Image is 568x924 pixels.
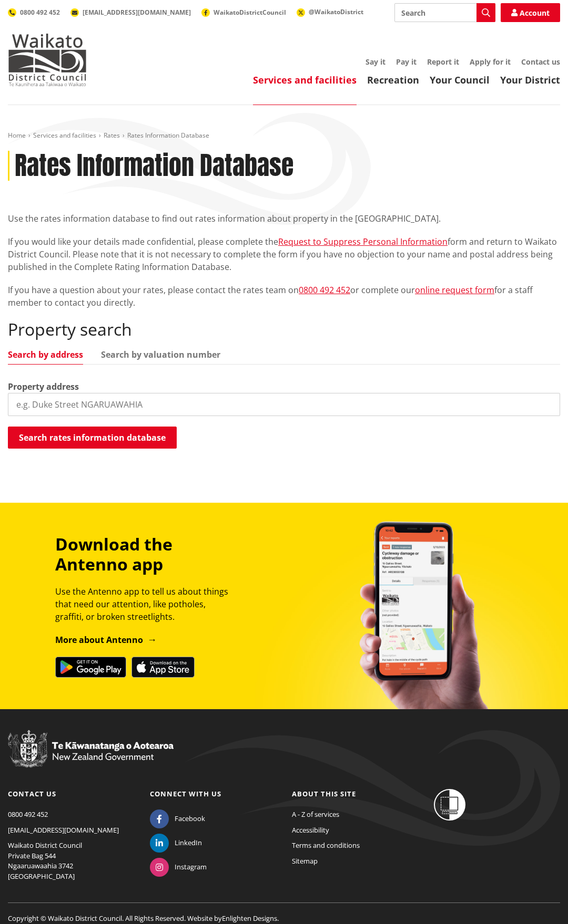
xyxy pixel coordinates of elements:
a: Account [501,3,560,22]
span: Instagram [175,862,207,873]
a: LinkedIn [150,838,202,847]
a: Pay it [396,57,417,67]
span: [EMAIL_ADDRESS][DOMAIN_NAME] [83,8,191,17]
span: 0800 492 452 [20,8,60,17]
a: Apply for it [470,57,511,67]
a: Contact us [8,789,56,798]
a: [EMAIL_ADDRESS][DOMAIN_NAME] [8,825,119,835]
p: Use the Antenno app to tell us about things that need our attention, like potholes, graffiti, or ... [55,585,229,623]
a: New Zealand Government [8,754,174,763]
a: WaikatoDistrictCouncil [201,8,286,17]
a: Recreation [367,74,419,86]
p: Use the rates information database to find out rates information about property in the [GEOGRAPHI... [8,212,560,225]
img: Shielded [434,789,465,821]
a: 0800 492 452 [299,284,350,296]
span: WaikatoDistrictCouncil [214,8,286,17]
a: Terms and conditions [292,840,360,850]
a: Your District [500,74,560,86]
a: Request to Suppress Personal Information [278,236,448,247]
span: Rates Information Database [127,131,209,140]
button: Search rates information database [8,427,177,449]
img: Waikato District Council - Te Kaunihera aa Takiwaa o Waikato [8,34,87,86]
a: Search by address [8,350,83,359]
p: If you would like your details made confidential, please complete the form and return to Waikato ... [8,235,560,273]
p: Copyright © Waikato District Council. All Rights Reserved. Website by . [8,902,560,924]
nav: breadcrumb [8,131,560,140]
a: [EMAIL_ADDRESS][DOMAIN_NAME] [70,8,191,17]
input: e.g. Duke Street NGARUAWAHIA [8,393,560,416]
a: Connect with us [150,789,221,798]
a: Report it [427,57,459,67]
h2: Property search [8,319,560,339]
span: LinkedIn [175,838,202,848]
a: Facebook [150,814,205,823]
a: online request form [415,284,494,296]
a: Contact us [521,57,560,67]
a: Rates [104,131,120,140]
a: Accessibility [292,825,329,835]
a: Services and facilities [253,74,357,86]
img: Get it on Google Play [55,657,126,678]
span: @WaikatoDistrict [309,7,363,16]
a: More about Antenno [55,634,157,646]
img: Download on the App Store [131,657,195,678]
a: 0800 492 452 [8,809,48,819]
p: Waikato District Council Private Bag 544 Ngaaruawaahia 3742 [GEOGRAPHIC_DATA] [8,840,134,881]
p: If you have a question about your rates, please contact the rates team on or complete our for a s... [8,284,560,309]
a: About this site [292,789,356,798]
h1: Rates Information Database [15,151,293,181]
h3: Download the Antenno app [55,534,229,575]
a: Search by valuation number [101,350,220,359]
a: A - Z of services [292,809,339,819]
a: Instagram [150,862,207,871]
a: @WaikatoDistrict [297,7,363,16]
a: Sitemap [292,856,318,866]
a: Home [8,131,26,140]
a: Services and facilities [33,131,96,140]
span: Facebook [175,814,205,824]
a: 0800 492 452 [8,8,60,17]
label: Property address [8,380,79,393]
input: Search input [394,3,495,22]
a: Your Council [430,74,490,86]
a: Say it [366,57,386,67]
a: Enlighten Designs [222,913,277,923]
img: New Zealand Government [8,730,174,768]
